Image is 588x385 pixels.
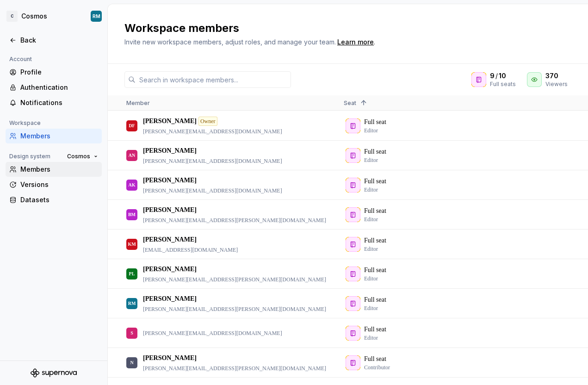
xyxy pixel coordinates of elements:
div: S [130,324,133,342]
span: . [336,39,375,46]
p: [PERSON_NAME][EMAIL_ADDRESS][DOMAIN_NAME] [143,157,282,165]
a: Members [6,162,102,177]
div: Datasets [20,195,98,205]
span: Seat [344,99,356,106]
input: Search in workspace members... [136,71,291,88]
button: CCosmosRM [2,6,105,26]
div: RM [128,294,136,312]
span: Invite new workspace members, adjust roles, and manage your team. [124,38,336,46]
a: Notifications [6,95,102,110]
p: [PERSON_NAME][EMAIL_ADDRESS][DOMAIN_NAME] [143,187,282,194]
div: N [130,354,133,372]
span: 9 [490,71,495,81]
span: 370 [545,71,558,81]
p: [PERSON_NAME][EMAIL_ADDRESS][PERSON_NAME][DOMAIN_NAME] [143,217,326,224]
p: [PERSON_NAME][EMAIL_ADDRESS][PERSON_NAME][DOMAIN_NAME] [143,276,326,283]
a: Profile [6,65,102,80]
p: [PERSON_NAME] [143,205,197,215]
p: [PERSON_NAME][EMAIL_ADDRESS][DOMAIN_NAME] [143,329,282,337]
p: [PERSON_NAME] [143,117,197,126]
p: [PERSON_NAME] [143,294,197,304]
div: Full seats [490,81,516,88]
a: Datasets [6,192,102,207]
div: Authentication [20,83,98,92]
p: [PERSON_NAME] [143,265,197,274]
svg: Supernova Logo [31,368,77,378]
div: Cosmos [21,12,47,21]
a: Authentication [6,80,102,95]
div: BM [128,205,136,224]
p: [PERSON_NAME][EMAIL_ADDRESS][PERSON_NAME][DOMAIN_NAME] [143,365,326,372]
p: [PERSON_NAME] [143,146,197,155]
span: Cosmos [67,153,90,160]
div: DF [129,117,135,135]
p: [PERSON_NAME] [143,354,197,363]
div: AK [129,176,136,194]
p: [PERSON_NAME] [143,235,197,244]
span: 10 [499,71,506,81]
div: / [490,71,516,81]
div: Members [20,131,98,141]
div: KM [128,235,136,253]
a: Learn more [337,37,374,47]
a: Back [6,33,102,48]
a: Versions [6,177,102,192]
p: [EMAIL_ADDRESS][DOMAIN_NAME] [143,246,238,254]
div: PL [129,265,135,283]
span: Member [126,99,150,106]
div: Versions [20,180,98,189]
div: Profile [20,68,98,77]
div: RM [93,12,100,20]
div: Notifications [20,98,98,107]
div: Design system [6,151,54,162]
p: [PERSON_NAME][EMAIL_ADDRESS][PERSON_NAME][DOMAIN_NAME] [143,305,326,313]
div: Viewers [545,81,568,88]
div: AN [129,146,135,164]
h2: Workspace members [124,21,375,36]
p: [PERSON_NAME][EMAIL_ADDRESS][DOMAIN_NAME] [143,128,282,135]
div: Back [20,36,98,45]
div: Account [6,54,36,65]
p: [PERSON_NAME] [143,176,197,185]
div: Workspace [6,118,44,129]
div: Owner [198,117,217,126]
a: Members [6,129,102,143]
div: Members [20,165,98,174]
div: C [6,11,18,22]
